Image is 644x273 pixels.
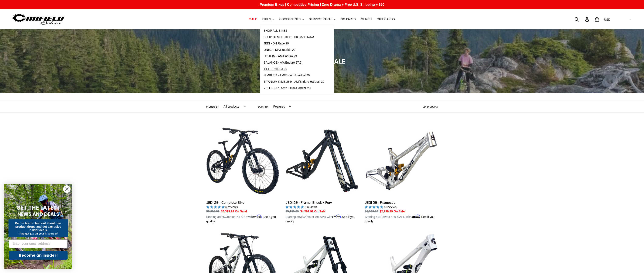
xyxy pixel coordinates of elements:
[258,105,269,109] label: Sort by
[263,67,287,71] span: TILT - Trail/AM 29
[375,16,397,22] a: GIFT CARDS
[338,16,358,22] a: GG PARTS
[423,105,438,108] span: 24 products
[260,16,276,22] button: BIKES
[279,17,301,21] span: COMPONENTS
[263,61,301,64] span: BALANCE - AM/Enduro 27.5
[341,17,356,21] span: GG PARTS
[263,29,287,33] span: SHOP ALL BIKES
[263,74,310,77] span: NIMBLE 9 - AM/Enduro Hardtail 29
[260,53,327,60] a: LITHIUM - AM/Enduro 29
[361,17,372,21] span: MERCH
[9,239,68,248] input: Enter your email address
[377,17,395,21] span: GIFT CARDS
[260,28,327,34] a: SHOP ALL BIKES
[260,34,327,40] a: SHOP DEMO BIKES - On SALE Now!
[309,17,332,21] span: SERVICE PARTS
[577,14,588,24] input: Search
[16,204,60,212] span: GET THE LATEST
[263,54,297,58] span: LITHIUM - AM/Enduro 29
[307,16,338,22] button: SERVICE PARTS
[260,72,327,79] a: NIMBLE 9 - AM/Enduro Hardtail 29
[260,66,327,72] a: TILT - Trail/AM 29
[263,35,314,39] span: SHOP DEMO BIKES - On SALE Now!
[277,16,306,22] button: COMPONENTS
[260,40,327,47] a: JEDI - DH Race 29
[263,42,289,45] span: JEDI - DH Race 29
[260,79,327,85] a: TITANIUM NIMBLE 9 - AM/Enduro Hardtail 29
[247,16,259,22] a: SALE
[17,211,59,218] span: NEWS AND DEALS
[15,222,62,232] span: Be the first to find out about new product drops and get exclusive insider deals.
[263,86,311,90] span: YELLI SCREAMY - Trail/Hardtail 29
[249,17,257,21] span: SALE
[263,80,324,84] span: TITANIUM NIMBLE 9 - AM/Enduro Hardtail 29
[12,13,65,26] img: Canfield Bikes
[9,251,68,260] button: Become an Insider!
[263,48,295,52] span: ONE.2 - DH/Freeride 29
[260,47,327,53] a: ONE.2 - DH/Freeride 29
[359,16,374,22] a: MERCH
[18,232,58,235] span: *And get $10 off your first order*
[260,60,327,66] a: BALANCE - AM/Enduro 27.5
[262,17,271,21] span: BIKES
[260,85,327,91] a: YELLI SCREAMY - Trail/Hardtail 29
[206,105,219,109] label: Filter by
[63,185,71,193] button: Close dialog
